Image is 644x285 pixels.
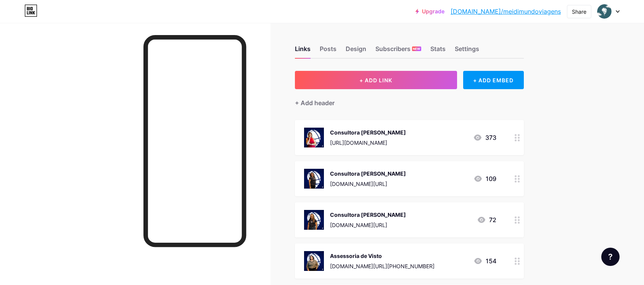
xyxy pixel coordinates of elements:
[572,8,586,16] div: Share
[346,44,366,58] div: Design
[330,221,406,229] div: [DOMAIN_NAME][URL]
[473,174,496,183] div: 109
[304,210,324,230] img: Consultora Vanessa
[330,180,406,188] div: [DOMAIN_NAME][URL]
[304,251,324,271] img: Assessoria de Visto
[359,77,392,83] span: + ADD LINK
[330,252,435,260] div: Assessoria de Visto
[451,7,561,16] a: [DOMAIN_NAME]/meidimundoviagens
[473,256,496,266] div: 154
[295,98,335,107] div: + Add header
[455,44,479,58] div: Settings
[413,46,420,51] span: NEW
[295,71,457,89] button: + ADD LINK
[477,215,496,224] div: 72
[330,139,406,147] div: [URL][DOMAIN_NAME]
[375,44,421,58] div: Subscribers
[320,44,336,58] div: Posts
[304,128,324,147] img: Consultora Adriana
[430,44,446,58] div: Stats
[330,262,435,270] div: [DOMAIN_NAME][URL][PHONE_NUMBER]
[304,169,324,189] img: Consultora Renata
[295,44,311,58] div: Links
[597,4,612,19] img: meidimundoviagens
[330,211,406,219] div: Consultora [PERSON_NAME]
[463,71,524,89] div: + ADD EMBED
[330,128,406,136] div: Consultora [PERSON_NAME]
[473,133,496,142] div: 373
[330,170,406,178] div: Consultora [PERSON_NAME]
[415,8,444,14] a: Upgrade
